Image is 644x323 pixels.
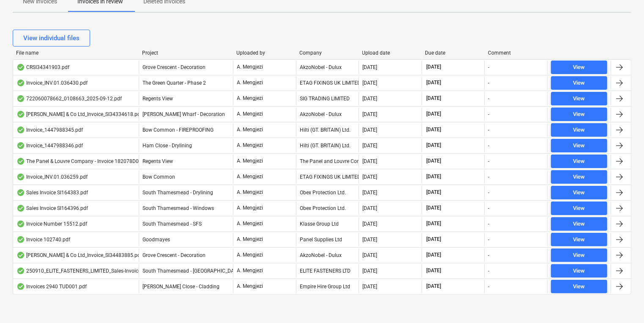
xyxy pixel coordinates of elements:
[143,190,213,196] span: South Thamesmead - Drylining
[573,251,585,260] div: View
[573,282,585,292] div: View
[16,268,167,274] div: 250910_ELITE_FASTENERS_LIMITED_Sales-Invoice_79615.pdf
[425,173,442,180] span: [DATE]
[237,251,263,259] p: A. Mengjezi
[362,284,377,290] div: [DATE]
[237,110,263,118] p: A. Mengjezi
[143,96,173,102] span: Regents View
[23,33,79,44] div: View individual files
[236,50,293,56] div: Uploaded by
[16,189,25,196] div: OCR finished
[551,202,607,215] button: View
[551,233,607,246] button: View
[551,76,607,90] button: View
[16,236,70,243] div: Invoice 102740.pdf
[425,79,442,86] span: [DATE]
[425,204,442,212] span: [DATE]
[296,123,359,137] div: Hilti (GT. BRITAIN) Ltd.
[488,268,489,274] div: -
[296,233,359,246] div: Panel Supplies Ltd
[551,108,607,121] button: View
[296,139,359,152] div: Hilti (GT. BRITAIN) Ltd.
[425,283,442,290] span: [DATE]
[425,63,442,71] span: [DATE]
[362,111,377,117] div: [DATE]
[551,139,607,152] button: View
[488,96,489,102] div: -
[16,268,25,274] div: OCR finished
[551,155,607,168] button: View
[551,186,607,199] button: View
[16,95,122,102] div: 722060078662_0108663_2025-09-12.pdf
[573,125,585,135] div: View
[16,127,25,133] div: OCR finished
[237,236,263,243] p: A. Mengjezi
[143,268,241,274] span: South Thamesmead - Soffits
[16,221,87,227] div: Invoice Number 15512.pdf
[362,205,377,211] div: [DATE]
[425,95,442,102] span: [DATE]
[551,264,607,278] button: View
[16,50,135,56] div: File name
[488,205,489,211] div: -
[362,143,377,149] div: [DATE]
[237,142,263,149] p: A. Mengjezi
[551,61,607,74] button: View
[143,143,192,149] span: Ham Close - Drylining
[143,174,175,180] span: Bow Common
[143,221,202,227] span: South Thamesmead - SFS
[425,236,442,243] span: [DATE]
[16,189,88,196] div: Sales Invoice SI164383.pdf
[237,267,263,274] p: A. Mengjezi
[362,96,377,102] div: [DATE]
[551,123,607,137] button: View
[551,92,607,105] button: View
[573,110,585,119] div: View
[143,284,219,290] span: Newton Close - Cladding
[573,78,585,88] div: View
[551,170,607,184] button: View
[296,61,359,74] div: AkzoNobel - Dulux
[296,76,359,90] div: ETAG FIXINGS UK LIMITED
[237,220,263,227] p: A. Mengjezi
[362,221,377,227] div: [DATE]
[143,64,206,70] span: Grove Crescent - Decoration
[296,264,359,278] div: ELITE FASTENERS LTD
[362,127,377,133] div: [DATE]
[573,63,585,72] div: View
[488,252,489,258] div: -
[296,186,359,199] div: Obex Protection Ltd.
[16,283,87,290] div: Invoices 2940 TUD001.pdf
[362,64,377,70] div: [DATE]
[488,111,489,117] div: -
[13,30,90,47] button: View individual files
[488,143,489,149] div: -
[602,282,644,323] div: Chat Widget
[362,174,377,180] div: [DATE]
[488,284,489,290] div: -
[16,158,151,165] div: The Panel & Louvre Company - Invoice 182078D01.pdf
[299,50,356,56] div: Company
[362,190,377,196] div: [DATE]
[488,158,489,164] div: -
[143,252,206,258] span: Grove Crescent - Decoration
[551,217,607,231] button: View
[16,111,142,118] div: [PERSON_NAME] & Co Ltd_Invoice_SI34334618.pdf
[16,111,25,118] div: OCR finished
[16,64,25,71] div: OCR finished
[237,157,263,165] p: A. Mengjezi
[16,64,69,71] div: CRSI34341903.pdf
[143,80,206,86] span: The Green Quarter - Phase 2
[362,158,377,164] div: [DATE]
[488,190,489,196] div: -
[143,158,173,164] span: Regents View
[143,127,214,133] span: Bow Common - FIREPROOFING
[237,126,263,133] p: A. Mengjezi
[573,157,585,166] div: View
[16,174,25,180] div: OCR finished
[425,157,442,165] span: [DATE]
[573,219,585,229] div: View
[16,205,25,212] div: OCR finished
[488,64,489,70] div: -
[296,170,359,184] div: ETAG FIXINGS UK LIMITED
